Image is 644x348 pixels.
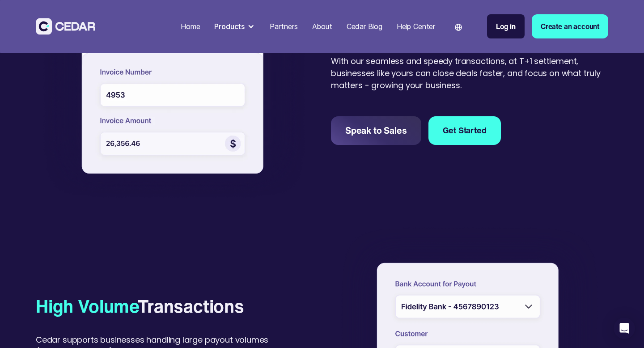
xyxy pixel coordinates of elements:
[266,17,301,36] a: Partners
[211,17,259,35] div: Products
[487,14,525,38] a: Log in
[270,21,298,32] div: Partners
[614,318,635,339] div: Open Intercom Messenger
[343,17,386,36] a: Cedar Blog
[347,21,382,32] div: Cedar Blog
[455,24,462,31] img: world icon
[397,21,435,32] div: Help Center
[532,14,608,38] a: Create an account
[312,21,332,32] div: About
[496,21,516,32] div: Log in
[36,296,244,316] h4: Transactions
[177,17,203,36] a: Home
[393,17,439,36] a: Help Center
[36,293,138,319] span: High Volume
[309,17,336,36] a: About
[331,116,421,145] a: Speak to Sales
[331,55,608,91] div: With our seamless and speedy transactions, at T+1 settlement, businesses like yours can close dea...
[181,21,200,32] div: Home
[214,21,245,32] div: Products
[428,116,501,145] a: Get Started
